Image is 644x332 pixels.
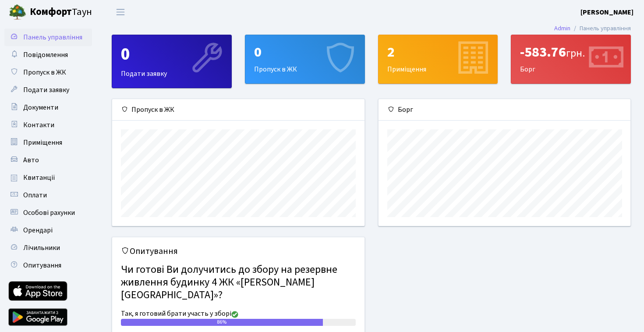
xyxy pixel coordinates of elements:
span: Контакти [23,120,54,130]
b: Комфорт [30,5,72,19]
div: 86% [121,319,323,326]
h4: Чи готові Ви долучитись до збору на резервне живлення будинку 4 ЖК «[PERSON_NAME][GEOGRAPHIC_DATA]»? [121,260,356,305]
a: Приміщення [4,134,92,151]
b: [PERSON_NAME] [580,7,633,17]
span: Панель управління [23,32,82,42]
span: Пропуск в ЖК [23,68,66,77]
a: Орендарі [4,221,92,239]
h5: Опитування [121,246,356,257]
a: Документи [4,99,92,116]
a: Квитанції [4,169,92,186]
a: Панель управління [4,29,92,46]
a: Повідомлення [4,46,92,64]
div: Пропуск в ЖК [245,35,364,83]
span: Оплати [23,190,47,200]
span: Авто [23,155,39,165]
div: Борг [511,35,630,83]
div: Приміщення [379,35,498,83]
div: Так, я готовий брати участь у зборі [121,308,356,319]
div: 0 [254,44,356,61]
span: Особові рахунки [23,208,75,218]
div: -583.76 [520,44,622,61]
span: Опитування [23,261,61,270]
a: Контакти [4,116,92,134]
button: Переключити навігацію [110,5,131,19]
span: Документи [23,103,58,112]
a: Особові рахунки [4,204,92,221]
a: Лічильники [4,239,92,257]
div: 0 [121,44,223,65]
div: Пропуск в ЖК [112,99,364,121]
div: Подати заявку [112,35,231,88]
a: Admin [554,24,570,33]
a: 2Приміщення [378,35,498,84]
span: Квитанції [23,173,55,182]
span: Лічильники [23,243,60,253]
a: Пропуск в ЖК [4,64,92,81]
a: [PERSON_NAME] [580,7,633,18]
span: грн. [566,46,585,61]
span: Орендарі [23,225,53,235]
span: Приміщення [23,138,62,147]
a: Авто [4,151,92,169]
span: Таун [30,5,92,20]
div: 2 [387,44,489,61]
li: Панель управління [570,24,631,33]
a: Подати заявку [4,81,92,99]
span: Подати заявку [23,85,69,95]
nav: breadcrumb [541,19,644,38]
span: Повідомлення [23,50,68,60]
a: Оплати [4,186,92,204]
a: Опитування [4,257,92,274]
a: 0Пропуск в ЖК [245,35,365,84]
a: 0Подати заявку [112,35,232,88]
img: logo.png [9,4,26,21]
div: Борг [379,99,631,121]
